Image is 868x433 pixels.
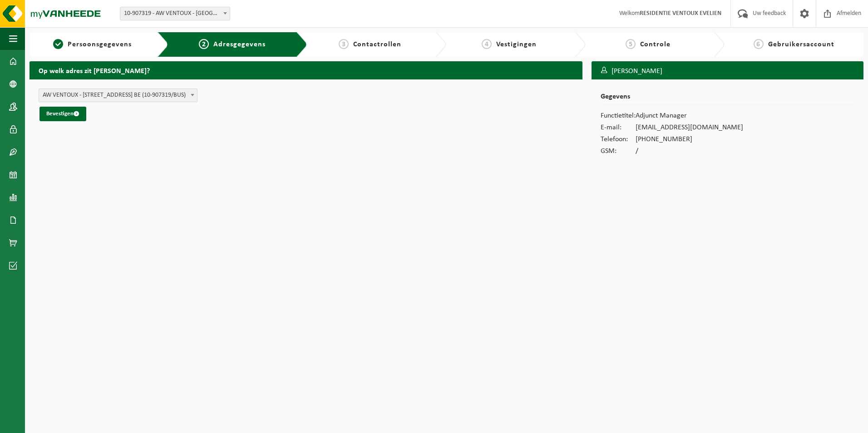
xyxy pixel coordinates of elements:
[640,10,721,17] strong: RESIDENTIE VENTOUX EVELIEN
[353,41,401,48] span: Contactrollen
[39,107,86,121] button: Bevestigen
[768,41,834,48] span: Gebruikersaccount
[636,122,743,133] td: [EMAIL_ADDRESS][DOMAIN_NAME]
[636,145,743,157] td: /
[601,122,636,133] td: E-mail:
[120,7,230,20] span: 10-907319 - AW VENTOUX - BRUGGE
[601,93,854,105] h2: Gegevens
[39,89,197,102] span: AW VENTOUX - HANDBOOSTRAAT 1A-105 , 8000 BRUGGE BE (10-907319/BUS)
[68,41,132,48] span: Persoonsgegevens
[601,133,636,145] td: Telefoon:
[592,61,863,81] h3: [PERSON_NAME]
[30,61,582,79] h2: Op welk adres zit [PERSON_NAME]?
[636,110,743,122] td: Adjunct Manager
[53,39,63,49] span: 1
[636,133,743,145] td: [PHONE_NUMBER]
[626,39,636,49] span: 5
[482,39,492,49] span: 4
[199,39,209,49] span: 2
[339,39,349,49] span: 3
[496,41,537,48] span: Vestigingen
[34,39,150,50] a: 1Persoonsgegevens
[754,39,764,49] span: 6
[640,41,671,48] span: Controle
[120,7,230,20] span: 10-907319 - AW VENTOUX - BRUGGE
[601,145,636,157] td: GSM:
[601,110,636,122] td: Functietitel:
[39,89,197,102] span: AW VENTOUX - HANDBOOSTRAAT 1A-105 , 8000 BRUGGE BE (10-907319/BUS)
[213,41,266,48] span: Adresgegevens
